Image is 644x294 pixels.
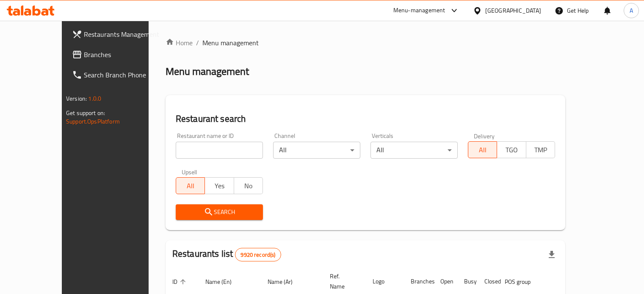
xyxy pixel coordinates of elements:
[235,251,280,259] span: 9920 record(s)
[234,177,263,194] button: No
[182,169,197,175] label: Upsell
[66,93,87,104] span: Version:
[196,38,199,48] li: /
[176,113,555,125] h2: Restaurant search
[84,49,163,60] span: Branches
[66,116,120,127] a: Support.OpsPlatform
[66,107,105,118] span: Get support on:
[370,142,458,159] div: All
[630,6,633,15] span: A
[65,44,169,65] a: Branches
[238,180,260,192] span: No
[84,29,163,39] span: Restaurants Management
[542,245,562,265] div: Export file
[172,247,281,261] h2: Restaurants list
[205,277,243,287] span: Name (En)
[530,144,552,156] span: TMP
[472,144,494,156] span: All
[235,248,281,261] div: Total records count
[172,277,188,287] span: ID
[176,204,263,220] button: Search
[176,177,205,194] button: All
[500,144,522,156] span: TGO
[526,141,555,158] button: TMP
[268,277,304,287] span: Name (Ar)
[330,271,356,291] span: Ref. Name
[393,5,445,16] div: Menu-management
[485,6,541,15] div: [GEOGRAPHIC_DATA]
[474,133,495,139] label: Delivery
[166,38,193,48] a: Home
[273,142,360,159] div: All
[166,65,249,78] h2: Menu management
[180,180,202,192] span: All
[166,38,565,48] nav: breadcrumb
[65,65,169,85] a: Search Branch Phone
[88,93,101,104] span: 1.0.0
[65,24,169,44] a: Restaurants Management
[202,38,259,48] span: Menu management
[208,180,230,192] span: Yes
[84,70,163,80] span: Search Branch Phone
[176,142,263,159] input: Search for restaurant name or ID..
[505,277,542,287] span: POS group
[205,177,234,194] button: Yes
[497,141,526,158] button: TGO
[468,141,497,158] button: All
[182,207,256,217] span: Search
